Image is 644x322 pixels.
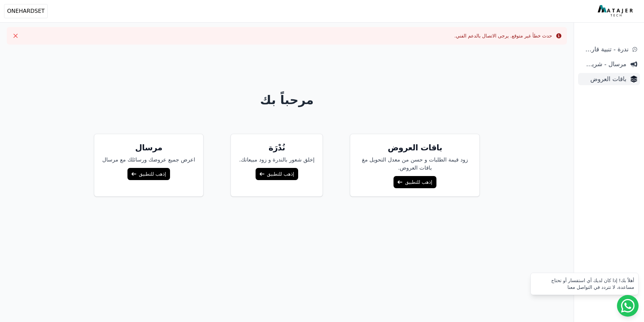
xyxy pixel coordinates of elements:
p: اعرض جميع عروضك ورسائلك مع مرسال [102,156,195,164]
h5: باقات العروض [358,142,471,153]
h1: مرحباً بك [27,93,547,107]
span: باقات العروض [581,74,626,84]
p: زود قيمة الطلبات و حسن من معدل التحويل مغ باقات العروض. [358,156,471,172]
p: إخلق شعور بالندرة و زود مبيعاتك. [239,156,314,164]
h5: نُدْرَة [239,142,314,153]
a: إذهب للتطبيق [393,176,436,188]
h5: مرسال [102,142,195,153]
img: MatajerTech Logo [598,5,635,17]
button: ONEHARDSET [4,4,48,18]
a: إذهب للتطبيق [256,168,298,180]
span: ندرة - تنبية قارب علي النفاذ [581,45,628,54]
button: Close [10,30,21,41]
a: إذهب للتطبيق [127,168,170,180]
div: أهلاً بك! إذا كان لديك أي استفسار أو تحتاج مساعدة، لا تتردد في التواصل معنا [535,277,634,291]
div: حدث خطأ غير متوقع. يرجى الاتصال بالدعم الفني. [454,32,552,39]
span: ONEHARDSET [7,7,45,15]
span: مرسال - شريط دعاية [581,59,626,69]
